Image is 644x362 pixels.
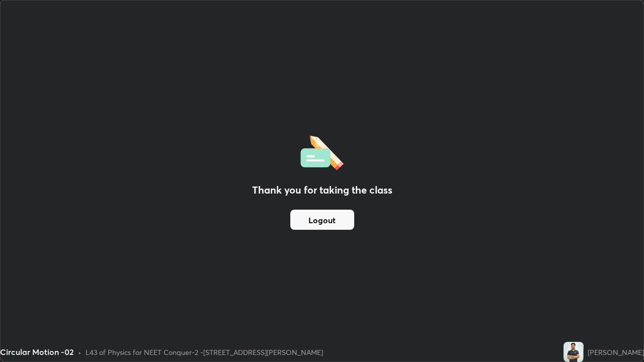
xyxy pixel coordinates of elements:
[588,347,644,357] div: [PERSON_NAME]
[290,210,354,230] button: Logout
[563,342,584,362] img: aad7c88180934166bc05e7b1c96e33c5.jpg
[86,347,323,357] div: L43 of Physics for NEET Conquer-2 -[STREET_ADDRESS][PERSON_NAME]
[78,347,82,357] div: •
[300,132,344,170] img: offlineFeedback.1438e8b3.svg
[252,183,392,198] h2: Thank you for taking the class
